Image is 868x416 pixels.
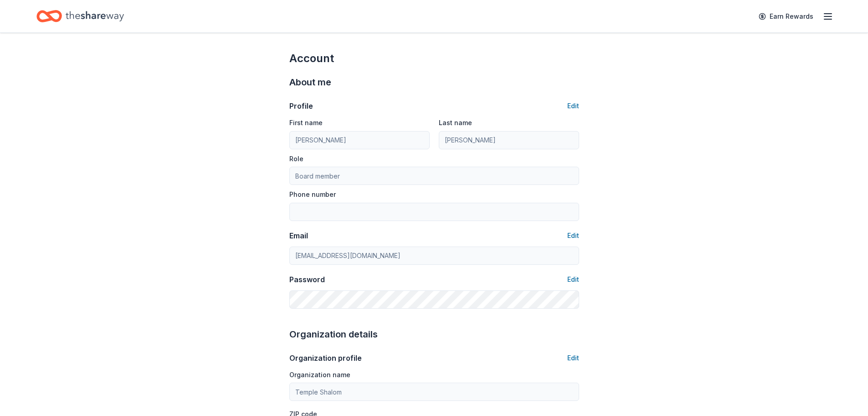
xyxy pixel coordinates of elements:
[567,100,579,111] button: Edit
[289,274,325,285] div: Password
[567,353,579,363] button: Edit
[289,230,308,241] div: Email
[289,190,336,199] label: Phone number
[289,118,323,127] label: First name
[289,370,350,379] label: Organization name
[439,118,472,127] label: Last name
[289,100,313,111] div: Profile
[289,327,579,342] div: Organization details
[289,75,579,90] div: About me
[567,230,579,241] button: Edit
[289,51,579,66] div: Account
[753,8,819,25] a: Earn Rewards
[289,353,362,363] div: Organization profile
[289,154,303,163] label: Role
[567,274,579,285] button: Edit
[36,5,124,27] a: Home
